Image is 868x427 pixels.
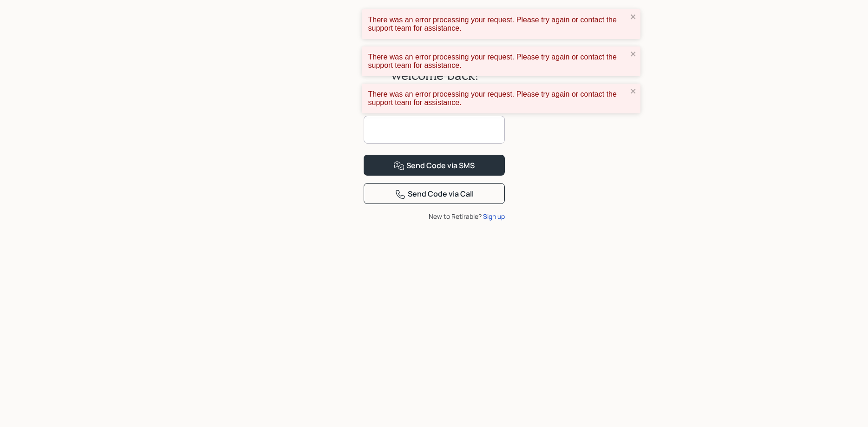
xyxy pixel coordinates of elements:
[364,183,505,204] button: Send Code via Call
[630,50,637,59] button: close
[368,53,627,70] div: There was an error processing your request. Please try again or contact the support team for assi...
[364,155,505,176] button: Send Code via SMS
[630,87,637,96] button: close
[395,189,474,200] div: Send Code via Call
[393,160,475,171] div: Send Code via SMS
[368,90,627,107] div: There was an error processing your request. Please try again or contact the support team for assi...
[368,16,627,33] div: There was an error processing your request. Please try again or contact the support team for assi...
[483,211,505,221] div: Sign up
[364,211,505,221] div: New to Retirable?
[630,13,637,22] button: close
